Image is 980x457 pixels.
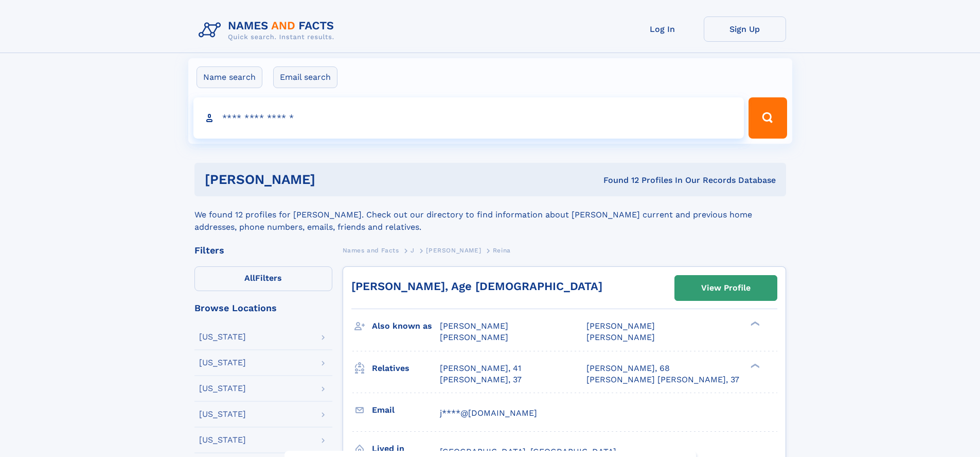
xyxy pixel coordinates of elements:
[459,175,776,186] div: Found 12 Profiles In Our Records Database
[193,97,744,139] input: search input
[411,244,415,257] a: J
[199,333,246,341] div: [US_STATE]
[440,332,508,342] span: [PERSON_NAME]
[426,244,481,257] a: [PERSON_NAME]
[205,173,459,186] h1: [PERSON_NAME]
[748,320,760,327] div: ❯
[194,246,332,255] div: Filters
[194,266,332,291] label: Filters
[194,303,332,313] div: Browse Locations
[372,317,440,335] h3: Also known as
[194,16,343,44] img: Logo Names and Facts
[426,247,481,254] span: [PERSON_NAME]
[199,359,246,367] div: [US_STATE]
[586,363,670,374] a: [PERSON_NAME], 68
[675,276,777,300] a: View Profile
[586,374,739,385] a: [PERSON_NAME] [PERSON_NAME], 37
[343,244,399,257] a: Names and Facts
[440,447,616,456] span: [GEOGRAPHIC_DATA], [GEOGRAPHIC_DATA]
[411,247,415,254] span: J
[351,280,602,293] a: [PERSON_NAME], Age [DEMOGRAPHIC_DATA]
[748,362,760,369] div: ❯
[440,321,508,331] span: [PERSON_NAME]
[194,196,786,233] div: We found 12 profiles for [PERSON_NAME]. Check out our directory to find information about [PERSON...
[749,97,787,139] button: Search Button
[704,16,786,42] a: Sign Up
[493,247,511,254] span: Reina
[586,321,655,331] span: [PERSON_NAME]
[621,16,704,42] a: Log In
[273,66,337,88] label: Email search
[199,436,246,444] div: [US_STATE]
[440,374,522,385] a: [PERSON_NAME], 37
[586,332,655,342] span: [PERSON_NAME]
[244,273,255,283] span: All
[199,384,246,393] div: [US_STATE]
[701,276,751,300] div: View Profile
[372,401,440,419] h3: Email
[372,360,440,377] h3: Relatives
[197,66,262,88] label: Name search
[440,363,521,374] a: [PERSON_NAME], 41
[199,410,246,418] div: [US_STATE]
